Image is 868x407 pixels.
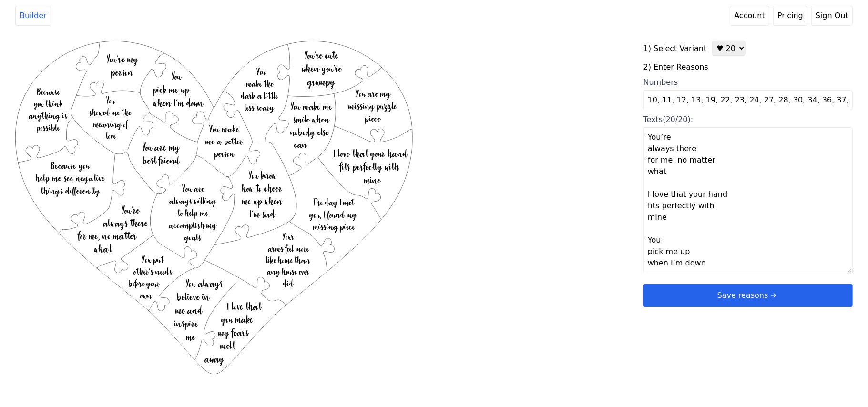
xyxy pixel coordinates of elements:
text: things differently [40,184,101,197]
text: any house ever [267,266,310,277]
div: Texts [643,114,853,125]
text: I love that your hand [333,147,408,160]
text: pick me up [153,83,191,96]
text: Your [283,231,295,243]
input: Numbers [643,90,853,110]
text: anything is [29,110,68,122]
text: person [111,66,133,79]
text: you think [34,98,63,110]
text: You make me [291,100,333,113]
text: accomplish my [169,219,217,231]
text: before your [128,277,160,289]
text: me up when [242,195,283,208]
label: 1) Select Variant [643,43,707,54]
text: You put [142,254,164,265]
text: always there [103,217,148,230]
text: mine [364,173,381,187]
text: You’re cute [305,49,339,62]
text: possible [36,122,60,133]
text: other’s needs [133,265,173,277]
text: make the [246,78,274,90]
text: The day I met [313,196,355,208]
button: Save reasonsarrow right short [643,284,853,307]
text: missing piece [313,221,355,233]
text: You [106,95,115,106]
text: away [204,352,225,366]
text: smile when [293,113,330,126]
text: grumpy [307,75,336,89]
a: Builder [15,6,51,26]
text: I love that [227,300,262,313]
span: (20/20): [663,115,693,124]
label: 2) Enter Reasons [643,61,853,73]
text: best friend [143,154,180,167]
text: You [256,66,266,78]
text: dark a little [241,90,278,102]
text: to help me [177,207,209,219]
text: fits perfectly with [339,160,400,173]
text: me and [175,304,203,317]
text: you make [222,313,254,326]
text: melt [220,339,236,352]
text: less scary [245,102,275,113]
div: Numbers [643,77,853,88]
text: You’re my [107,52,139,66]
text: what [94,243,112,255]
text: believe in [177,290,210,304]
text: You are my [356,88,391,100]
text: Because [37,86,60,98]
text: missing puzzle [348,100,398,112]
text: my fears [218,326,249,339]
text: You are [182,183,205,194]
button: Sign Out [811,6,853,26]
text: did [283,278,295,289]
text: help me see negative [35,172,105,184]
text: when you’re [302,62,342,75]
text: how to cheer [242,182,283,195]
text: You are my [143,141,180,154]
text: like home than [266,254,311,266]
text: own [140,289,153,301]
text: me [186,330,196,344]
text: always willing [169,195,216,207]
text: You know [249,169,277,182]
text: inspire [174,317,199,330]
text: can [294,139,307,152]
text: showed me the [89,107,132,118]
a: Pricing [773,6,807,26]
text: I’m sad [249,208,276,221]
textarea: Texts(20/20): [643,127,853,273]
text: person [214,147,235,160]
text: You always [186,277,223,290]
text: You [172,70,182,83]
text: You make [209,122,240,135]
text: nobody else [290,126,329,139]
text: Because you [51,159,90,172]
text: You’re [122,204,140,217]
text: goals [184,231,202,243]
a: Account [730,6,769,26]
text: meaning of [93,119,128,130]
text: me a better [205,135,243,148]
text: piece [365,112,381,124]
text: when I’m down [153,96,204,110]
svg: arrow right short [768,290,779,301]
text: you, I found my [309,209,357,221]
text: arms feel more [268,243,309,254]
text: for me, no matter [77,230,137,243]
text: love [106,130,116,142]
